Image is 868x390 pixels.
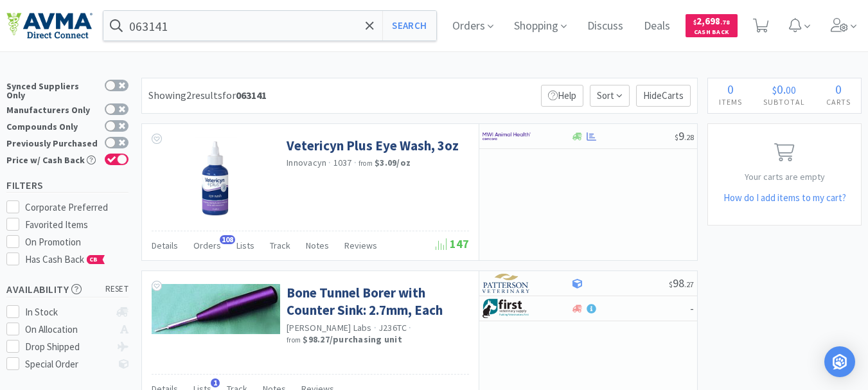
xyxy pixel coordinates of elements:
[684,132,694,142] span: . 28
[6,80,98,100] div: Synced Suppliers Only
[148,87,267,104] div: Showing 2 results
[6,12,93,39] img: e4e33dab9f054f5782a47901c742baa9_102.png
[333,157,352,168] span: 1037
[152,240,178,251] span: Details
[236,89,267,102] strong: 063141
[684,279,694,289] span: . 27
[675,132,678,142] span: $
[777,81,783,97] span: 0
[708,190,861,206] h5: How do I add items to my cart?
[409,322,411,333] span: ·
[287,137,459,154] a: Vetericyn Plus Eye Wash, 3oz
[436,236,469,251] span: 147
[306,240,329,251] span: Notes
[483,299,531,318] img: 67d67680309e4a0bb49a5ff0391dcc42_6.png
[25,253,105,265] span: Has Cash Back
[25,217,129,233] div: Favorited Items
[378,322,407,333] span: J236TC
[6,120,98,131] div: Compounds Only
[25,357,111,372] div: Special Order
[693,29,730,37] span: Cash Back
[374,322,376,333] span: ·
[152,284,280,334] img: 0471df69f8a84e38a844991a73afe5e3_118903.jpeg
[693,15,730,27] span: 2,698
[287,322,372,333] a: [PERSON_NAME] Labs
[193,240,221,251] span: Orders
[287,284,466,319] a: Bone Tunnel Borer with Counter Sink: 2.7mm, Each
[815,96,861,108] h4: Carts
[220,235,235,244] span: 108
[303,333,402,345] strong: $98.27 / purchasing unit
[6,282,128,297] h5: Availability
[541,85,583,107] p: Help
[669,276,694,290] span: 98
[25,235,129,250] div: On Promotion
[375,157,411,168] strong: $3.09 / oz
[287,335,301,344] span: from
[211,378,220,387] span: 1
[6,178,128,193] h5: Filters
[328,157,331,168] span: ·
[639,21,675,32] a: Deals
[582,21,628,32] a: Discuss
[236,240,254,251] span: Lists
[690,301,694,315] span: -
[483,274,531,293] img: f5e969b455434c6296c6d81ef179fa71_3.png
[6,154,98,164] div: Price w/ Cash Back
[382,11,436,40] button: Search
[824,346,855,377] div: Open Intercom Messenger
[87,256,100,263] span: CB
[786,84,796,96] span: 00
[287,157,326,168] a: Innovacyn
[354,157,357,168] span: ·
[359,159,373,168] span: from
[686,8,738,43] a: $2,698.78Cash Back
[708,170,861,184] p: Your carts are empty
[6,103,98,114] div: Manufacturers Only
[25,200,129,215] div: Corporate Preferred
[25,305,111,320] div: In Stock
[675,129,694,143] span: 9
[669,279,673,289] span: $
[483,127,531,146] img: f6b2451649754179b5b4e0c70c3f7cb0_2.png
[344,240,377,251] span: Reviews
[693,18,696,26] span: $
[720,18,730,26] span: . 78
[6,137,98,148] div: Previously Purchased
[708,96,752,108] h4: Items
[222,89,267,102] span: for
[105,283,129,296] span: reset
[835,81,842,97] span: 0
[195,137,236,220] img: c30b8b0e432344b49a311b3012fa3d1d_526699.png
[25,339,111,355] div: Drop Shipped
[636,85,691,107] p: Hide Carts
[772,84,777,96] span: $
[25,322,111,337] div: On Allocation
[103,11,436,40] input: Search by item, sku, manufacturer, ingredient, size...
[270,240,290,251] span: Track
[752,96,815,108] h4: Subtotal
[590,85,630,107] span: Sort
[727,81,734,97] span: 0
[752,83,815,96] div: .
